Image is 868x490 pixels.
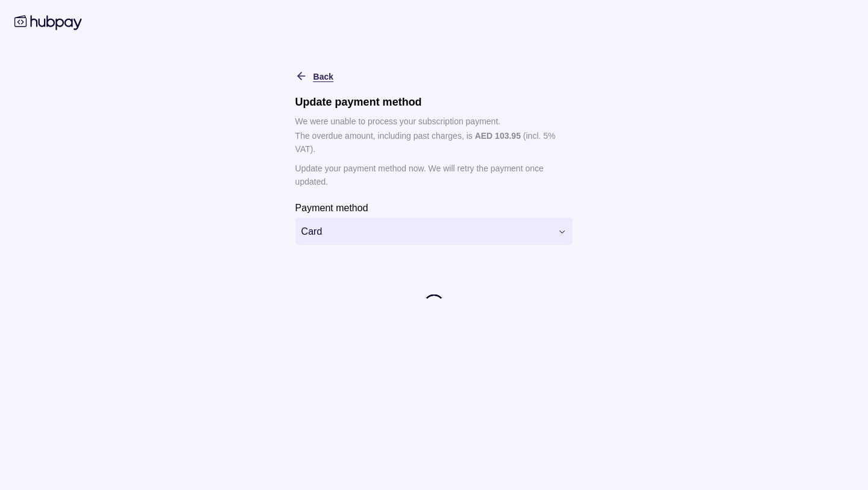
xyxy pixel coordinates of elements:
[295,69,333,83] button: Back
[295,129,573,156] p: The overdue amount, including past charges, is (incl. 5% VAT).
[295,203,368,213] p: Payment method
[295,200,368,215] label: Payment method
[313,72,333,81] span: Back
[295,95,573,109] h1: Update payment method
[295,115,573,128] p: We were unable to process your subscription payment.
[475,131,521,141] p: AED 103.95
[295,162,573,188] p: Update your payment method now. We will retry the payment once updated.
